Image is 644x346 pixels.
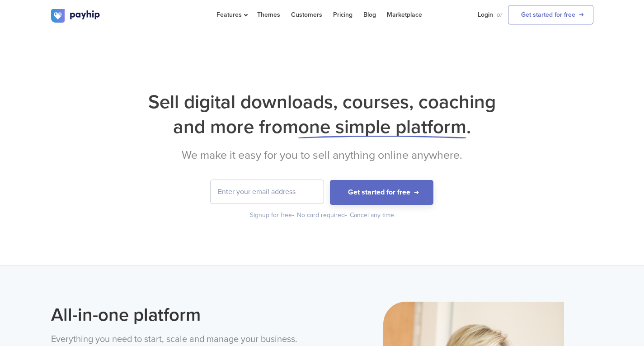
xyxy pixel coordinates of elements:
h1: Sell digital downloads, courses, coaching and more from [51,90,593,139]
span: • [345,211,347,219]
span: . [466,115,471,138]
h2: All-in-one platform [51,302,315,328]
span: Features [216,11,246,19]
div: Signup for free [250,211,295,220]
button: Get started for free [330,180,433,205]
input: Enter your email address [211,180,324,204]
span: one simple platform [298,115,466,138]
span: • [292,211,294,219]
h2: We make it easy for you to sell anything online anywhere. [51,148,593,162]
a: Get started for free [508,5,593,24]
div: Cancel any time [350,211,394,220]
img: logo.svg [51,9,101,23]
div: No card required [297,211,348,220]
